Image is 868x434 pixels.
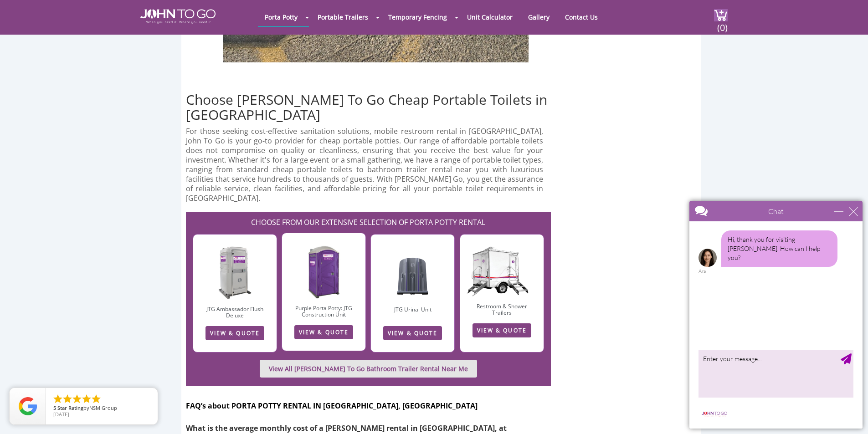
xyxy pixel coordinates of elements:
span: (0) [717,14,728,34]
iframe: Live Chat Box [684,195,868,434]
img: UU-1-2.jpg [394,246,431,301]
a: JTG Urinal Unit [394,306,431,313]
a: VIEW & QUOTE [383,326,442,340]
span: Star Rating [57,404,83,411]
h2: Choose [PERSON_NAME] To Go Cheap Portable Toilets in [GEOGRAPHIC_DATA] [186,71,566,122]
img: cart a [714,9,728,21]
li:  [62,393,73,404]
img: AFD-1.jpg [217,245,252,300]
li:  [91,393,102,404]
img: JTG-2-Mini-1_cutout.png [460,230,544,298]
a: View All [PERSON_NAME] To Go Bathroom Trailer Rental Near Me [260,360,477,378]
a: Temporary Fencing [381,8,454,26]
a: Unit Calculator [460,8,519,26]
h2: CHOOSE FROM OUR EXTENSIVE SELECTION OF PORTA POTTY RENTAL [190,212,547,228]
a: Porta Potty [258,8,304,26]
a: Restroom & Shower Trailers [477,302,527,317]
img: Review Rating [19,397,37,415]
span: [DATE] [53,411,69,418]
li:  [81,393,92,404]
a: Portable Trailers [311,8,375,26]
li:  [72,393,82,404]
a: Contact Us [558,8,605,26]
a: VIEW & QUOTE [294,325,353,339]
a: VIEW & QUOTE [205,326,264,340]
p: For those seeking cost-effective sanitation solutions, mobile restroom rental in [GEOGRAPHIC_DATA... [186,127,544,203]
h2: FAQ’s about PORTA POTTY RENTAL IN [GEOGRAPHIC_DATA], [GEOGRAPHIC_DATA] [186,395,566,412]
span: by [53,405,150,412]
img: JOHN to go [140,9,216,24]
a: JTG Ambassador Flush Deluxe [206,305,263,319]
a: VIEW & QUOTE [473,323,531,337]
a: Purple Porta Potty: JTG Construction Unit [295,304,352,318]
span: 5 [53,404,56,411]
li:  [52,393,63,404]
span: NSM Group [89,404,117,411]
img: construction-unit.jpg [306,245,341,299]
a: Gallery [521,8,556,26]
